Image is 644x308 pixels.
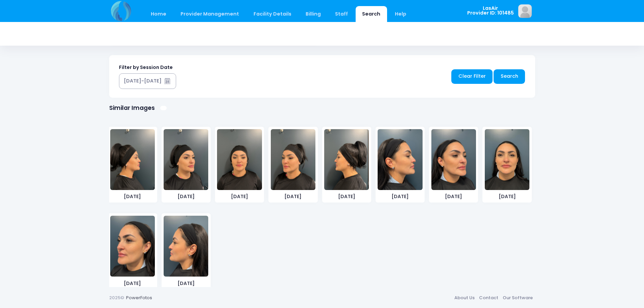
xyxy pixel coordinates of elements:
img: image [110,216,155,277]
a: Home [144,6,173,22]
img: image [164,216,208,277]
span: 2025© [109,294,124,301]
a: PowerFotos [126,294,152,301]
span: [DATE] [271,193,315,200]
span: [DATE] [164,280,208,287]
a: Search [356,6,387,22]
img: image [431,129,476,190]
img: image [164,129,208,190]
a: Provider Management [174,6,246,22]
a: Search [494,69,525,84]
span: [DATE] [110,280,155,287]
div: [DATE]-[DATE] [124,77,162,85]
span: [DATE] [485,193,529,200]
img: image [217,129,262,190]
img: image [324,129,369,190]
a: About Us [452,291,477,304]
a: Billing [299,6,327,22]
span: [DATE] [164,193,208,200]
img: image [485,129,529,190]
a: Staff [329,6,355,22]
a: Facility Details [247,6,298,22]
span: [DATE] [110,193,155,200]
a: Contact [477,291,501,304]
span: [DATE] [378,193,422,200]
a: Our Software [501,291,535,304]
img: image [378,129,422,190]
img: image [110,129,155,190]
h1: Similar Images [109,104,155,112]
label: Filter by Session Date [119,64,173,71]
span: [DATE] [324,193,369,200]
span: [DATE] [217,193,262,200]
img: image [271,129,315,190]
a: Help [388,6,413,22]
img: image [518,4,532,18]
span: LasAir Provider ID: 101485 [467,6,514,16]
a: Clear Filter [451,69,493,84]
span: [DATE] [431,193,476,200]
